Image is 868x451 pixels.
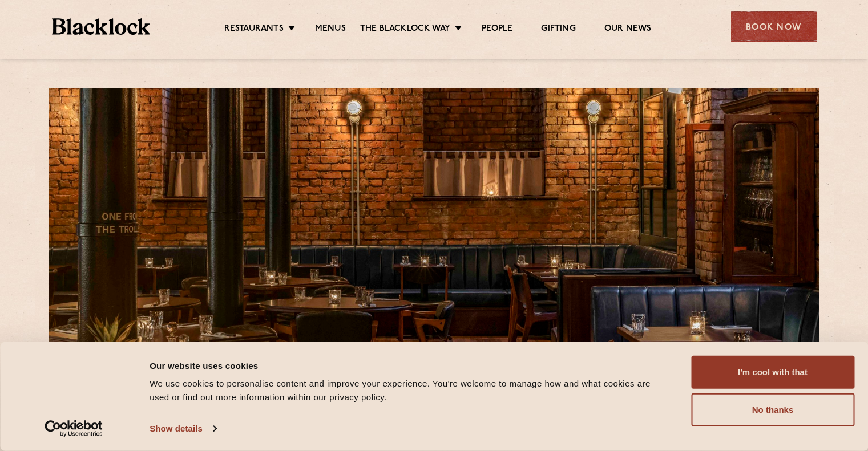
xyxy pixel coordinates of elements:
a: Show details [150,420,216,437]
a: People [482,23,512,36]
div: Book Now [731,11,817,42]
a: Restaurants [224,23,284,36]
a: Our News [604,23,652,36]
a: Usercentrics Cookiebot - opens in a new window [24,420,124,437]
div: We use cookies to personalise content and improve your experience. You're welcome to manage how a... [150,377,665,404]
button: I'm cool with that [691,356,854,389]
a: Gifting [541,23,575,36]
a: Menus [315,23,346,36]
img: BL_Textured_Logo-footer-cropped.svg [52,18,151,35]
div: Our website uses cookies [150,359,665,372]
a: The Blacklock Way [360,23,450,36]
button: No thanks [691,393,854,426]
